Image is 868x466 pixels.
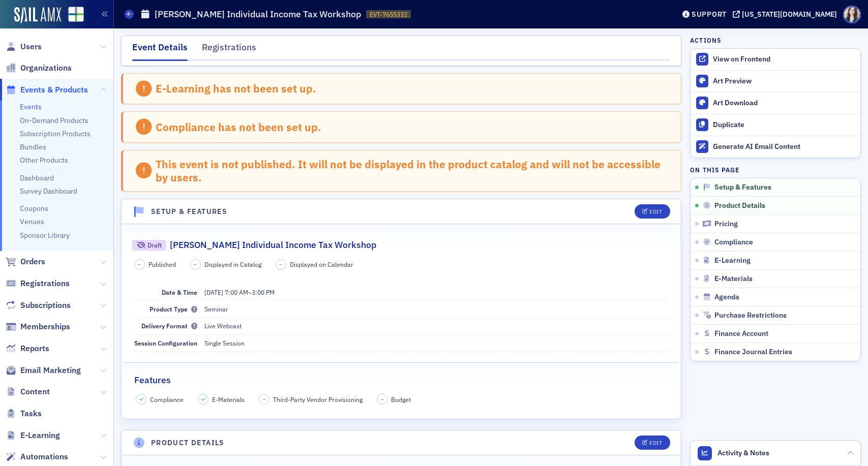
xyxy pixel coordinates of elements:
a: Email Marketing [6,365,81,376]
span: Date & Time [162,288,197,296]
a: Sponsor Library [20,231,70,240]
a: Reports [6,343,49,354]
span: Subscriptions [20,300,71,311]
span: E-Materials [714,274,753,284]
span: Seminar [204,305,228,313]
span: Finance Account [714,329,768,338]
a: Subscriptions [6,300,71,311]
h1: [PERSON_NAME] Individual Income Tax Workshop [155,8,361,20]
time: 3:00 PM [252,288,275,296]
span: Email Marketing [20,365,81,376]
a: Events [20,102,42,111]
a: Art Download [691,92,860,114]
a: Subscription Products [20,129,91,138]
a: On-Demand Products [20,116,88,125]
span: EVT-7655332 [370,10,407,19]
a: Coupons [20,204,48,213]
span: E-Learning [714,256,751,265]
span: Orders [20,256,45,267]
span: Third-Party Vendor Provisioning [273,395,363,404]
img: SailAMX [68,7,84,22]
button: Generate AI Email Content [691,136,860,158]
a: Other Products [20,156,68,165]
span: – [194,261,197,268]
div: [US_STATE][DOMAIN_NAME] [742,10,837,19]
a: Orders [6,256,45,267]
h2: Features [134,374,171,387]
span: [DATE] [204,288,223,296]
a: Art Preview [691,71,860,92]
a: Registrations [6,278,70,289]
span: – [381,396,384,403]
span: Session Configuration [134,339,197,347]
span: E-Materials [212,395,245,404]
button: Edit [635,436,670,450]
span: Compliance [714,238,753,247]
div: This event is not published. It will not be displayed in the product catalog and will not be acce... [156,158,670,184]
span: Activity & Notes [717,448,769,458]
div: E-Learning has not been set up. [156,82,316,95]
span: Displayed in Catalog [204,260,261,269]
span: Automations [20,451,68,462]
span: Reports [20,343,49,354]
a: Organizations [6,63,72,74]
span: Live Webcast [204,322,242,330]
span: Setup & Features [714,183,771,192]
a: View on Frontend [691,49,860,70]
div: Duplicate [713,120,855,130]
h4: On this page [690,165,861,174]
a: Memberships [6,321,70,332]
h4: Setup & Features [151,206,227,217]
span: Finance Journal Entries [714,348,792,357]
img: SailAMX [14,7,61,23]
div: Art Download [713,99,855,108]
span: Budget [391,395,411,404]
a: Users [6,41,42,52]
span: Profile [843,6,861,23]
span: – [263,396,266,403]
button: [US_STATE][DOMAIN_NAME] [733,11,841,18]
div: View on Frontend [713,55,855,64]
a: Content [6,386,50,397]
div: Support [692,10,727,19]
span: Agenda [714,293,739,302]
span: Memberships [20,321,70,332]
span: Compliance [150,395,184,404]
a: Venues [20,217,44,226]
a: View Homepage [61,7,84,24]
span: Published [148,260,176,269]
div: Compliance has not been set up. [156,120,321,134]
h4: Product Details [151,438,225,448]
h2: [PERSON_NAME] Individual Income Tax Workshop [170,238,376,252]
span: Displayed on Calendar [290,260,353,269]
a: Dashboard [20,173,54,182]
span: Events & Products [20,84,88,96]
span: – [204,288,275,296]
a: E-Learning [6,430,60,441]
span: Pricing [714,220,738,229]
span: Registrations [20,278,70,289]
a: Bundles [20,142,46,151]
div: Registrations [202,41,256,59]
h4: Actions [690,36,722,45]
span: Purchase Restrictions [714,311,787,320]
span: Product Details [714,201,765,210]
div: Edit [649,440,662,446]
span: Organizations [20,63,72,74]
div: Generate AI Email Content [713,142,855,151]
a: Survey Dashboard [20,187,77,196]
button: Edit [635,204,670,219]
div: Draft [147,242,162,248]
div: Draft [132,240,166,251]
time: 7:00 AM [225,288,248,296]
div: Art Preview [713,77,855,86]
span: E-Learning [20,430,60,441]
span: – [138,261,141,268]
div: Edit [649,209,662,214]
span: – [279,261,282,268]
span: Tasks [20,408,42,419]
a: Events & Products [6,84,88,96]
a: Tasks [6,408,42,419]
button: Duplicate [691,114,860,136]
